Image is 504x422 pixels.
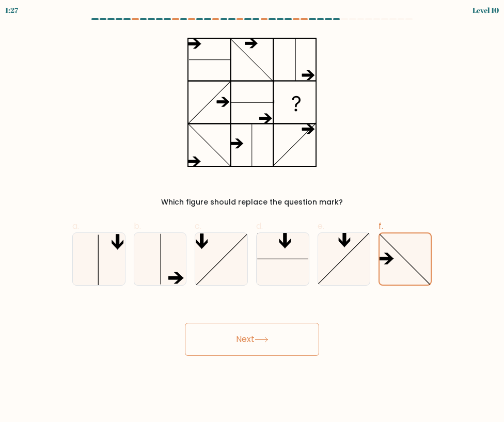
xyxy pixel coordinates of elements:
span: a. [72,220,79,232]
span: f. [379,220,383,232]
button: Next [185,323,319,356]
span: e. [318,220,324,232]
div: 1:27 [5,5,18,15]
span: b. [134,220,141,232]
span: d. [256,220,263,232]
div: Which figure should replace the question mark? [78,197,426,208]
span: c. [195,220,201,232]
div: Level 10 [472,5,499,15]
